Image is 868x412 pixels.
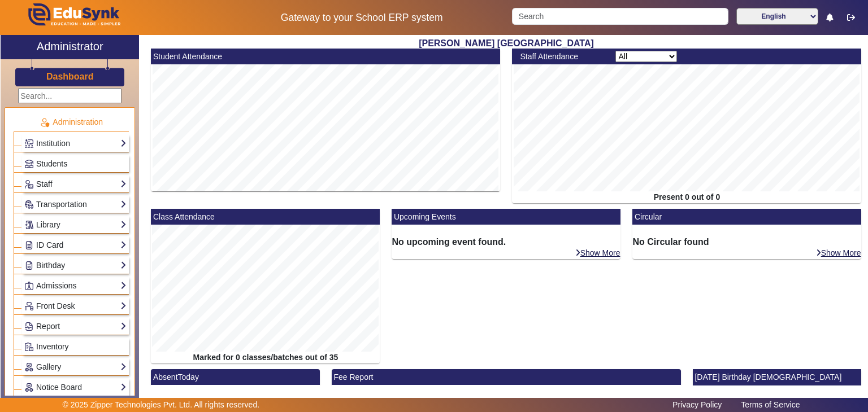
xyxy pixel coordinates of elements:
[151,369,320,385] mat-card-header: AbsentToday
[575,248,621,258] a: Show More
[36,342,69,351] span: Inventory
[815,248,862,258] a: Show More
[693,369,862,397] mat-card-header: [DATE] Birthday [DEMOGRAPHIC_DATA] (Tue)
[24,340,127,353] a: Inventory
[24,157,127,170] a: Students
[392,209,620,225] mat-card-header: Upcoming Events
[151,352,380,363] div: Marked for 0 classes/batches out of 35
[151,209,380,225] mat-card-header: Class Attendance
[63,399,260,411] p: © 2025 Zipper Technologies Pvt. Ltd. All rights reserved.
[46,71,94,83] a: Dashboard
[223,12,500,24] h5: Gateway to your School ERP system
[667,397,727,412] a: Privacy Policy
[36,159,67,168] span: Students
[735,397,805,412] a: Terms of Service
[46,72,94,82] h3: Dashboard
[14,116,129,128] p: Administration
[512,191,861,203] div: Present 0 out of 0
[145,38,867,49] h2: [PERSON_NAME] [GEOGRAPHIC_DATA]
[25,160,33,168] img: Students.png
[151,49,500,64] mat-card-header: Student Attendance
[632,236,861,247] h6: No Circular found
[40,117,50,128] img: Administration.png
[18,89,121,104] input: Search...
[392,236,620,247] h6: No upcoming event found.
[25,343,33,351] img: Inventory.png
[332,369,681,385] mat-card-header: Fee Report
[37,40,103,53] h2: Administrator
[514,51,610,63] div: Staff Attendance
[1,35,139,59] a: Administrator
[512,8,728,25] input: Search
[632,209,861,225] mat-card-header: Circular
